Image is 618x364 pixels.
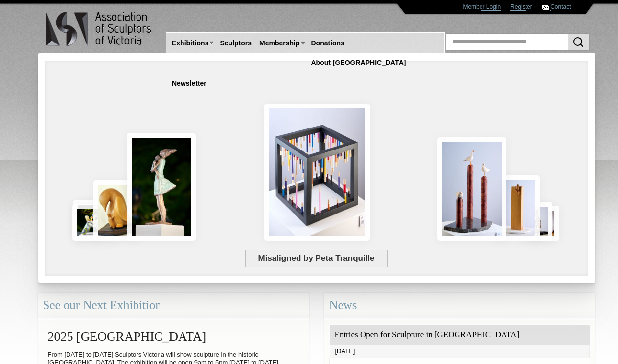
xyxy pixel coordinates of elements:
[495,175,540,241] img: Little Frog. Big Climb
[572,36,584,48] img: Search
[264,104,370,241] img: Misaligned
[307,54,410,72] a: About [GEOGRAPHIC_DATA]
[127,133,196,241] img: Connection
[542,5,549,10] img: Contact ASV
[437,137,506,241] img: Rising Tides
[43,324,304,348] h2: 2025 [GEOGRAPHIC_DATA]
[168,74,210,92] a: Newsletter
[463,3,501,11] a: Member Login
[245,250,388,267] span: Misaligned by Peta Tranquille
[46,10,153,48] img: logo.png
[330,325,590,345] div: Entries Open for Sculpture in [GEOGRAPHIC_DATA]
[330,345,590,358] div: [DATE]
[324,293,595,319] div: News
[168,34,212,52] a: Exhibitions
[510,3,532,11] a: Register
[307,34,348,52] a: Donations
[255,34,303,52] a: Membership
[216,34,255,52] a: Sculptors
[38,293,309,319] div: See our Next Exhibition
[550,3,571,11] a: Contact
